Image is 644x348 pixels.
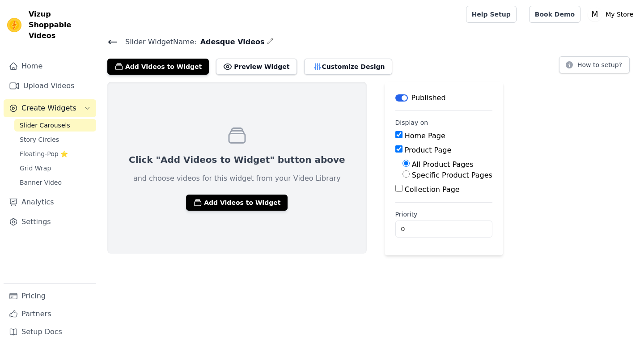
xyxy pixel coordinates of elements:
[588,6,637,22] button: M My Store
[466,6,517,23] a: Help Setup
[4,77,96,95] a: Upload Videos
[14,162,96,174] a: Grid Wrap
[4,287,96,305] a: Pricing
[118,37,197,47] span: Slider Widget Name:
[405,146,452,154] label: Product Page
[4,193,96,211] a: Analytics
[602,6,637,22] p: My Store
[4,213,96,231] a: Settings
[529,6,580,23] a: Book Demo
[559,56,630,73] button: How to setup?
[14,176,96,189] a: Banner Video
[197,37,265,47] span: Adesque Videos
[20,178,62,187] span: Banner Video
[592,10,598,19] text: M
[14,148,96,160] a: Floating-Pop ⭐
[267,36,274,48] div: Edit Name
[405,132,445,140] label: Home Page
[4,305,96,323] a: Partners
[107,59,209,75] button: Add Videos to Widget
[405,185,460,194] label: Collection Page
[4,99,96,117] button: Create Widgets
[133,173,341,184] p: and choose videos for this widget from your Video Library
[559,63,630,71] a: How to setup?
[216,59,297,75] button: Preview Widget
[4,323,96,341] a: Setup Docs
[20,135,59,144] span: Story Circles
[412,160,474,169] label: All Product Pages
[14,133,96,146] a: Story Circles
[7,18,21,32] img: Vizup
[21,103,76,114] span: Create Widgets
[129,153,345,166] p: Click "Add Videos to Widget" button above
[186,195,288,211] button: Add Videos to Widget
[411,93,446,103] p: Published
[395,210,492,219] label: Priority
[20,149,68,158] span: Floating-Pop ⭐
[395,118,428,127] legend: Display on
[20,164,51,173] span: Grid Wrap
[412,171,492,179] label: Specific Product Pages
[4,57,96,75] a: Home
[29,9,93,41] span: Vizup Shoppable Videos
[14,119,96,132] a: Slider Carousels
[20,121,70,130] span: Slider Carousels
[304,59,392,75] button: Customize Design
